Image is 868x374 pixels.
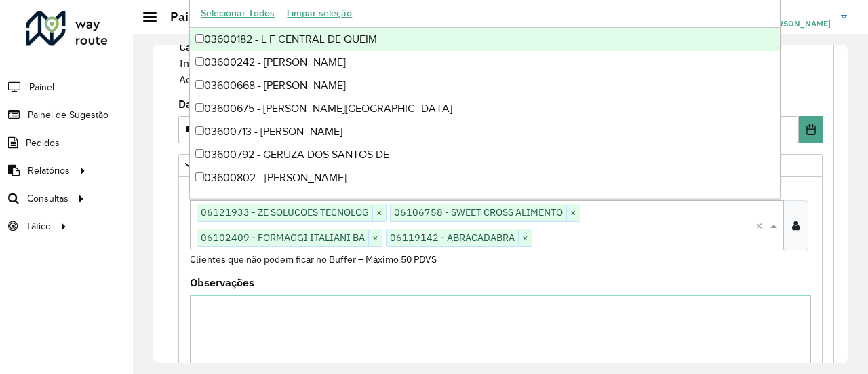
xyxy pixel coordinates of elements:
[157,10,363,24] h2: Painel de Sugestão - Criar registro
[190,166,779,189] div: 03600802 - [PERSON_NAME]
[755,217,767,233] span: Clear all
[566,205,580,221] span: ×
[190,28,779,51] div: 03600182 - L F CENTRAL DE QUEIM
[799,116,823,143] button: Choose Date
[190,97,779,120] div: 03600675 - [PERSON_NAME][GEOGRAPHIC_DATA]
[190,253,437,265] small: Clientes que não podem ficar no Buffer – Máximo 50 PDVS
[190,143,779,166] div: 03600792 - GERUZA DOS SANTOS DE
[26,219,51,233] span: Tático
[190,51,779,74] div: 03600242 - [PERSON_NAME]
[179,40,403,54] strong: Cadastro Painel de sugestão de roteirização:
[178,96,302,112] label: Data de Vigência Inicial
[518,230,532,246] span: ×
[387,229,518,246] span: 06119142 - ABRACADABRA
[190,74,779,97] div: 03600668 - [PERSON_NAME]
[178,154,823,177] a: Priorizar Cliente - Não podem ficar no buffer
[28,108,108,122] span: Painel de Sugestão
[26,136,60,150] span: Pedidos
[190,120,779,143] div: 03600713 - [PERSON_NAME]
[197,204,372,221] span: 06121933 - ZE SOLUCOES TECNOLOG
[178,38,823,88] div: Informe a data de inicio, fim e preencha corretamente os campos abaixo. Ao final, você irá pré-vi...
[190,274,254,291] label: Observações
[368,230,382,246] span: ×
[27,191,68,206] span: Consultas
[190,189,779,212] div: 03600870 - [PERSON_NAME]
[372,205,386,221] span: ×
[29,80,54,94] span: Painel
[391,204,566,221] span: 06106758 - SWEET CROSS ALIMENTO
[197,229,368,246] span: 06102409 - FORMAGGI ITALIANI BA
[195,3,281,24] button: Selecionar Todos
[28,164,70,178] span: Relatórios
[281,3,358,24] button: Limpar seleção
